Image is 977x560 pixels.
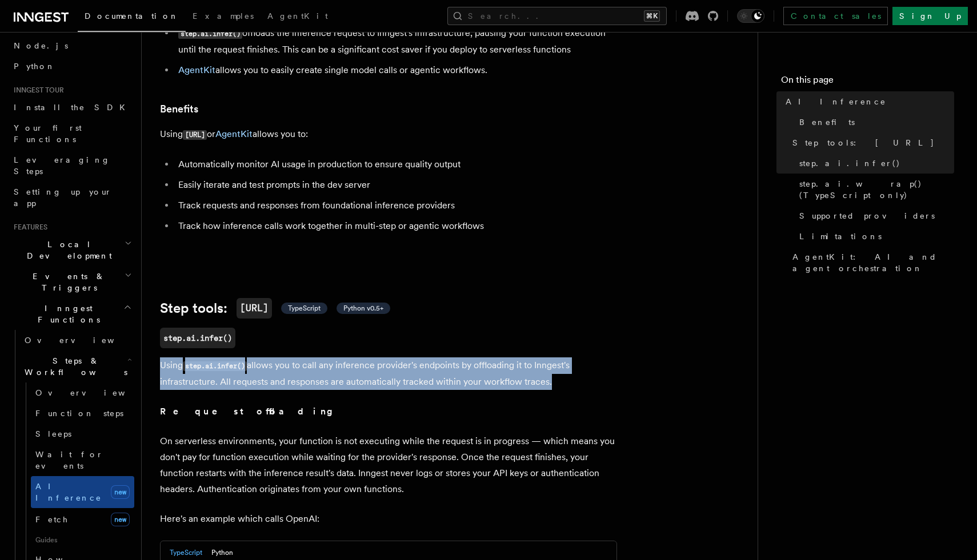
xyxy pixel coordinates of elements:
span: Overview [25,336,142,345]
a: Step tools: [URL] [788,132,954,153]
p: Using or allows you to: [160,126,617,143]
li: Track requests and responses from foundational inference providers [175,198,617,213]
span: Inngest Functions [9,303,123,325]
p: Here's an example which calls OpenAI: [160,511,617,527]
a: Leveraging Steps [9,150,134,182]
a: Overview [20,330,134,350]
span: Function steps [35,409,123,418]
span: Limitations [799,231,882,242]
span: Local Development [9,239,125,261]
button: Inngest Functions [9,298,134,330]
button: Search...⌘K [447,7,667,25]
span: TypeScript [288,304,321,313]
span: Setting up your app [14,187,112,208]
button: Local Development [9,234,134,266]
span: Leveraging Steps [14,155,110,176]
span: Install the SDK [14,103,132,112]
strong: Request offloading [160,406,341,417]
button: Events & Triggers [9,266,134,298]
kbd: ⌘K [644,10,660,22]
a: Sleeps [31,424,134,444]
span: new [111,513,130,526]
code: step.ai.infer() [178,29,242,39]
span: Wait for events [35,450,103,470]
a: AgentKit [215,128,253,139]
span: Inngest tour [9,86,64,95]
span: new [111,485,130,499]
span: step.ai.wrap() (TypeScript only) [799,178,954,201]
span: Python [14,62,55,71]
a: Benefits [160,101,198,117]
span: Supported providers [799,210,935,221]
span: AI Inference [35,482,102,502]
button: Toggle dark mode [737,9,764,23]
span: Your first Functions [14,123,82,144]
p: Using allows you to call any inference provider's endpoints by offloading it to Inngest's infrast... [160,357,617,390]
a: Documentation [78,3,186,32]
a: Setting up your app [9,182,134,213]
a: AgentKit [261,3,335,31]
a: step.ai.infer() [160,328,235,348]
a: Your first Functions [9,118,134,150]
span: Events & Triggers [9,271,125,293]
span: Steps & Workflows [20,355,127,378]
span: Step tools: [URL] [792,137,935,148]
h4: On this page [781,73,954,91]
a: AgentKit: AI and agent orchestration [788,247,954,279]
a: Install the SDK [9,97,134,118]
span: AgentKit [267,11,328,21]
code: [URL] [237,298,272,319]
a: AI Inferencenew [31,476,134,508]
li: offloads the inference request to Inngest's infrastructure, pausing your function execution until... [175,25,617,58]
a: Function steps [31,403,134,424]
span: Overview [35,388,153,397]
a: step.ai.wrap() (TypeScript only) [795,174,954,206]
a: Wait for events [31,444,134,476]
span: Features [9,223,47,232]
span: Node.js [14,41,68,50]
a: step.ai.infer() [795,153,954,174]
a: AI Inference [781,91,954,112]
span: Fetch [35,515,69,524]
a: Step tools:[URL] TypeScript Python v0.5+ [160,298,390,319]
span: Documentation [85,11,179,21]
li: Track how inference calls work together in multi-step or agentic workflows [175,218,617,234]
a: Contact sales [783,7,888,25]
p: On serverless environments, your function is not executing while the request is in progress — whi... [160,433,617,497]
code: [URL] [183,130,207,140]
button: Steps & Workflows [20,350,134,382]
a: Benefits [795,112,954,132]
li: Easily iterate and test prompts in the dev server [175,177,617,193]
a: AgentKit [178,65,215,75]
span: Examples [193,11,254,21]
a: Python [9,56,134,76]
span: Sleeps [35,429,71,438]
span: AgentKit: AI and agent orchestration [792,251,954,274]
a: Node.js [9,35,134,56]
a: Limitations [795,226,954,247]
a: Fetchnew [31,508,134,531]
code: step.ai.infer() [183,361,247,371]
span: Guides [31,531,134,549]
a: Sign Up [892,7,968,25]
span: Python v0.5+ [343,304,383,313]
a: Examples [186,3,261,31]
span: AI Inference [786,96,886,107]
span: Benefits [799,116,855,128]
li: Automatically monitor AI usage in production to ensure quality output [175,156,617,172]
span: step.ai.infer() [799,158,900,169]
li: allows you to easily create single model calls or agentic workflows. [175,62,617,78]
a: Overview [31,382,134,403]
a: Supported providers [795,206,954,226]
